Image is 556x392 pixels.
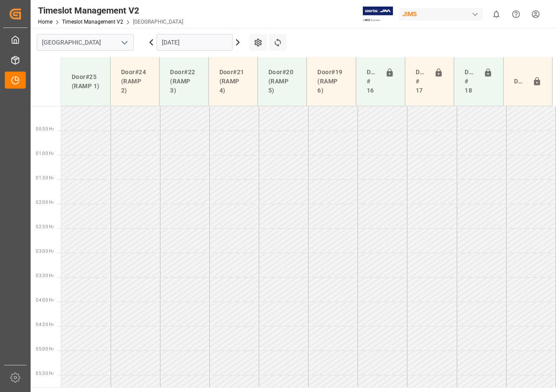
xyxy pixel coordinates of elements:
a: Timeslot Management V2 [62,19,123,25]
div: Doors # 17 [412,64,431,99]
div: Door#24 (RAMP 2) [118,64,152,99]
img: Exertis%20JAM%20-%20Email%20Logo.jpg_1722504956.jpg [363,7,393,22]
span: 04:30 Hr [36,322,54,327]
button: JIMS [399,6,486,22]
span: 01:30 Hr [36,175,54,180]
div: Door#22 (RAMP 3) [167,64,201,99]
span: 03:30 Hr [36,273,54,278]
a: Home [38,19,52,25]
div: Door#19 (RAMP 6) [314,64,348,99]
input: Type to search/select [37,34,134,51]
span: 02:30 Hr [36,224,54,229]
button: show 0 new notifications [486,4,506,24]
div: Doors # 18 [461,64,480,99]
span: 00:30 Hr [36,127,54,131]
span: 05:30 Hr [36,371,54,376]
div: Door#23 [511,73,529,90]
div: JIMS [399,8,483,21]
input: DD-MM-YYYY [156,34,233,51]
div: Door#20 (RAMP 5) [265,64,299,99]
div: Door#25 (RAMP 1) [68,69,103,94]
span: 05:00 Hr [36,347,54,351]
span: 02:00 Hr [36,200,54,205]
div: Timeslot Management V2 [38,4,183,17]
button: Help Center [506,4,526,24]
div: Door#21 (RAMP 4) [216,64,250,99]
span: 04:00 Hr [36,298,54,303]
div: Doors # 16 [363,64,382,99]
span: 01:00 Hr [36,151,54,156]
button: open menu [118,36,131,49]
span: 03:00 Hr [36,249,54,254]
